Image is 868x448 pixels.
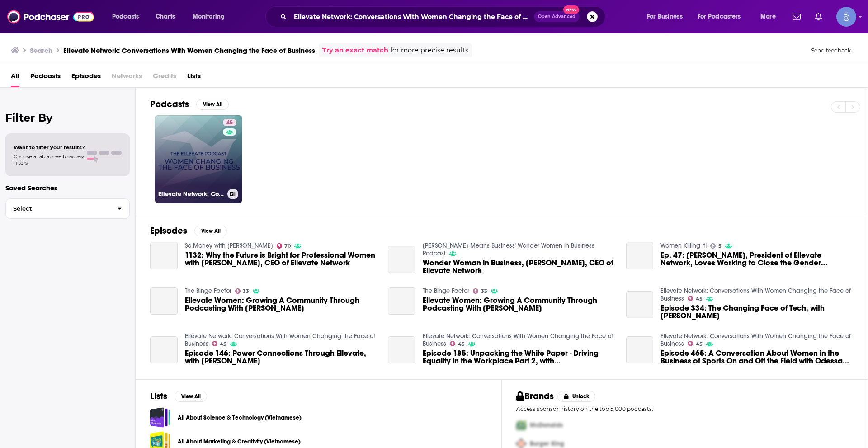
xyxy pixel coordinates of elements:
[660,349,853,365] a: Episode 465: A Conversation About Women in the Business of Sports On and Off the Field with Odess...
[185,297,377,312] a: Ellevate Women: Growing A Community Through Podcasting With Kristy Wallace
[187,69,201,87] a: Lists
[660,287,851,302] a: Ellevate Network: Conversations With Women Changing the Face of Business
[212,341,227,346] a: 45
[150,225,187,236] h2: Episodes
[7,8,94,25] img: Podchaser - Follow, Share and Rate Podcasts
[660,242,707,250] a: Women Killing It!
[660,251,853,267] a: Ep. 47: Kristy Wallace, President of Ellevate Network, Loves Working to Close the Gender Achievem...
[178,413,302,423] a: All About Science & Technology (Vietnamese)
[626,336,654,364] a: Episode 465: A Conversation About Women in the Business of Sports On and Off the Field with Odess...
[150,336,178,364] a: Episode 146: Power Connections Through Ellevate, with Melanie Curtis
[185,297,377,312] span: Ellevate Women: Growing A Community Through Podcasting With [PERSON_NAME]
[388,336,415,364] a: Episode 185: Unpacking the White Paper - Driving Equality in the Workplace Part 2, with Ellevate'...
[284,244,291,248] span: 70
[243,289,249,293] span: 33
[836,7,856,27] img: User Profile
[423,332,613,348] a: Ellevate Network: Conversations With Women Changing the Face of Business
[185,251,377,267] a: 1132: Why the Future is Bright for Professional Women with Kristy Wallace, CEO of Ellevate Network
[196,99,229,110] button: View All
[423,349,615,365] span: Episode 185: Unpacking the White Paper - Driving Equality in the Workplace Part 2, with [PERSON_N...
[150,225,227,236] a: EpisodesView All
[710,243,722,249] a: 5
[150,99,229,110] a: PodcastsView All
[112,69,142,87] span: Networks
[226,118,233,127] span: 45
[718,244,722,248] span: 5
[112,10,139,23] span: Podcasts
[150,391,207,402] a: ListsView All
[11,69,19,87] span: All
[5,111,130,124] h2: Filter By
[563,5,580,14] span: New
[63,46,315,55] h3: Ellevate Network: Conversations With Women Changing the Face of Business
[423,297,615,312] span: Ellevate Women: Growing A Community Through Podcasting With [PERSON_NAME]
[185,251,377,267] span: 1132: Why the Future is Bright for Professional Women with [PERSON_NAME], CEO of Ellevate Network
[30,46,52,55] h3: Search
[660,332,851,348] a: Ellevate Network: Conversations With Women Changing the Face of Business
[193,10,225,23] span: Monitoring
[688,341,703,346] a: 45
[660,304,853,320] span: Episode 334: The Changing Face of Tech, with [PERSON_NAME]
[808,47,854,54] button: Send feedback
[641,9,694,24] button: open menu
[660,251,853,267] span: Ep. 47: [PERSON_NAME], President of Ellevate Network, Loves Working to Close the Gender Achieveme...
[235,288,250,294] a: 33
[760,10,776,23] span: More
[220,342,226,346] span: 45
[557,391,596,402] button: Unlock
[423,349,615,365] a: Episode 185: Unpacking the White Paper - Driving Equality in the Workplace Part 2, with Ellevate'...
[423,287,469,295] a: The Binge Factor
[789,9,804,24] a: Show notifications dropdown
[150,287,178,315] a: Ellevate Women: Growing A Community Through Podcasting With Kristy Wallace
[14,153,85,166] span: Choose a tab above to access filters.
[473,288,487,294] a: 33
[836,7,856,27] span: Logged in as Spiral5-G1
[150,242,178,269] a: 1132: Why the Future is Bright for Professional Women with Kristy Wallace, CEO of Ellevate Network
[423,297,615,312] a: Ellevate Women: Growing A Community Through Podcasting With Kristy Wallace
[450,341,465,346] a: 45
[423,242,594,257] a: Freeman Means Business' Wonder Women in Business Podcast
[390,45,468,56] span: for more precise results
[14,144,85,151] span: Want to filter your results?
[423,259,615,274] span: Wonder Woman in Business, [PERSON_NAME], CEO of Ellevate Network
[5,184,130,192] p: Saved Searches
[175,391,207,402] button: View All
[530,421,563,429] span: McDonalds
[688,296,703,301] a: 45
[530,440,564,448] span: Burger King
[458,342,465,346] span: 45
[5,198,130,219] button: Select
[698,10,741,23] span: For Podcasters
[538,14,576,19] span: Open Advanced
[696,297,703,301] span: 45
[178,437,301,447] a: All About Marketing & Creativity (Vietnamese)
[423,259,615,274] a: Wonder Woman in Business, Kristy Wallace, CEO of Ellevate Network
[388,246,415,274] a: Wonder Woman in Business, Kristy Wallace, CEO of Ellevate Network
[322,45,388,56] a: Try an exact match
[223,119,236,126] a: 45
[71,69,101,87] a: Episodes
[290,9,534,24] input: Search podcasts, credits, & more...
[185,242,273,250] a: So Money with Farnoosh Torabi
[155,115,242,203] a: 45Ellevate Network: Conversations With Women Changing the Face of Business
[185,349,377,365] a: Episode 146: Power Connections Through Ellevate, with Melanie Curtis
[754,9,787,24] button: open menu
[277,243,291,249] a: 70
[156,10,175,23] span: Charts
[811,9,826,24] a: Show notifications dropdown
[150,391,167,402] h2: Lists
[194,226,227,236] button: View All
[6,206,110,212] span: Select
[30,69,61,87] a: Podcasts
[185,287,231,295] a: The Binge Factor
[153,69,176,87] span: Credits
[534,11,580,22] button: Open AdvancedNew
[150,407,170,428] a: All About Science & Technology (Vietnamese)
[647,10,683,23] span: For Business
